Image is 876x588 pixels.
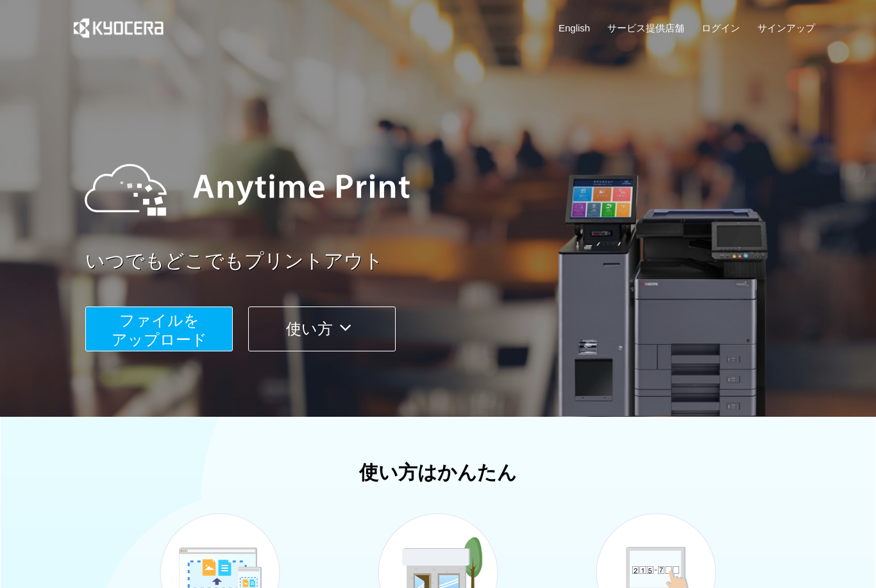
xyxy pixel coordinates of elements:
a: サービス提供店舗 [607,21,684,35]
a: サインアップ [757,21,815,35]
a: English [559,21,590,35]
a: ログイン [702,21,740,35]
span: ファイルを ​​アップロード [112,312,207,348]
a: いつでもどこでもプリントアウト [85,248,823,275]
button: 使い方 [248,307,396,351]
button: ファイルを​​アップロード [85,307,233,351]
